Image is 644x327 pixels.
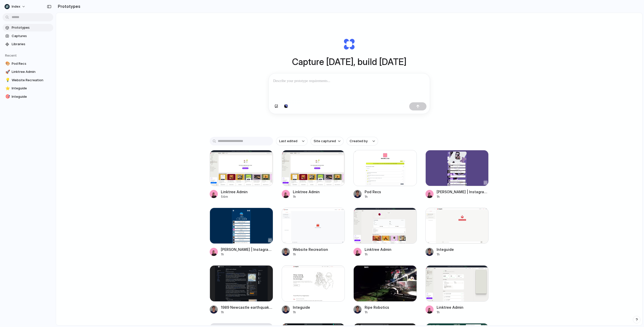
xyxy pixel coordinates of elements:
[292,55,406,69] h1: Capture [DATE], build [DATE]
[56,3,80,9] h2: Prototypes
[293,189,320,194] div: Linktree Admin
[437,305,463,310] div: Linktree Admin
[437,252,454,257] div: 1h
[3,60,53,68] a: 🎨Pod Recs
[437,194,489,199] div: 1h
[353,150,417,199] a: Pod RecsPod Recs1h
[293,305,310,310] div: Integuide
[365,305,389,310] div: Ripe Robotics
[437,189,489,194] div: [PERSON_NAME] | Instagram, TikTok | Linktree
[347,137,378,145] button: Created by
[221,189,248,194] div: Linktree Admin
[276,137,308,145] button: Last edited
[5,53,17,57] span: Recent
[221,252,273,257] div: 1h
[279,139,297,144] span: Last edited
[5,94,10,99] button: 🎯
[12,69,51,74] span: Linktree Admin
[5,78,10,83] button: 💡
[12,78,51,83] span: Website Recreation
[353,208,417,257] a: Linktree AdminLinktree Admin1h
[5,69,10,74] button: 🚀
[12,61,51,66] span: Pod Recs
[3,76,53,84] a: 💡Website Recreation
[365,252,391,257] div: 1h
[282,265,345,314] a: InteguideInteguide1h
[350,139,368,144] span: Created by
[12,86,51,91] span: Integuide
[12,34,51,39] span: Captures
[365,247,391,252] div: Linktree Admin
[293,194,320,199] div: 1h
[5,77,9,83] div: 💡
[437,247,454,252] div: Integuide
[210,208,273,257] a: Coldplay | Instagram, Facebook, TikTok | Linktree[PERSON_NAME] | Instagram, Facebook, TikTok | Li...
[437,310,463,315] div: 1h
[5,61,10,66] button: 🎨
[293,247,328,252] div: Website Recreation
[425,150,489,199] a: Olivia Rodrigo | Instagram, TikTok | Linktree[PERSON_NAME] | Instagram, TikTok | Linktree1h
[353,265,417,314] a: Ripe RoboticsRipe Robotics1h
[12,42,51,47] span: Libraries
[5,86,10,91] button: ⭐
[3,3,28,11] button: Index
[293,252,328,257] div: 1h
[210,150,273,199] a: Linktree AdminLinktree Admin54m
[425,208,489,257] a: InteguideInteguide1h
[12,4,20,9] span: Index
[311,137,344,145] button: Site captured
[314,139,336,144] span: Site captured
[221,194,248,199] div: 54m
[3,68,53,76] a: 🚀Linktree Admin
[221,310,273,315] div: 1h
[221,247,273,252] div: [PERSON_NAME] | Instagram, Facebook, TikTok | Linktree
[3,24,53,31] a: Prototypes
[210,265,273,314] a: 1989 Newcastle earthquake - Wikipedia1989 Newcastle earthquake - Wikipedia1h
[12,25,51,30] span: Prototypes
[5,69,9,75] div: 🚀
[5,61,9,67] div: 🎨
[3,32,53,40] a: Captures
[365,310,389,315] div: 1h
[5,94,9,100] div: 🎯
[365,189,381,194] div: Pod Recs
[3,40,53,48] a: Libraries
[282,150,345,199] a: Linktree AdminLinktree Admin1h
[365,194,381,199] div: 1h
[282,208,345,257] a: Website RecreationWebsite Recreation1h
[425,265,489,314] a: Linktree AdminLinktree Admin1h
[3,85,53,92] a: ⭐Integuide
[293,310,310,315] div: 1h
[221,305,273,310] div: 1989 Newcastle earthquake - Wikipedia
[12,94,51,99] span: Integuide
[3,93,53,101] a: 🎯Integuide
[5,86,9,91] div: ⭐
